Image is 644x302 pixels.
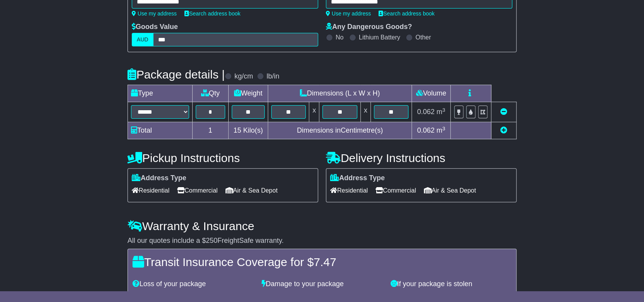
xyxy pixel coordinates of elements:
[436,108,445,116] span: m
[258,280,387,288] div: Damage to your package
[128,85,193,102] td: Type
[379,10,434,17] a: Search address book
[133,256,511,268] h4: Transit Insurance Coverage for $
[128,122,193,139] td: Total
[375,184,416,196] span: Commercial
[326,152,517,164] h4: Delivery Instructions
[226,184,278,196] span: Air & Sea Depot
[417,108,434,116] span: 0.062
[412,85,450,102] td: Volume
[336,34,343,41] label: No
[500,126,507,134] a: Add new item
[132,33,153,46] label: AUD
[132,23,178,31] label: Goods Value
[326,23,412,31] label: Any Dangerous Goods?
[500,108,507,116] a: Remove this item
[309,102,319,122] td: x
[129,280,258,288] div: Loss of your package
[132,184,169,196] span: Residential
[228,122,268,139] td: Kilo(s)
[184,10,240,17] a: Search address book
[436,126,445,134] span: m
[267,72,279,81] label: lb/in
[330,184,368,196] span: Residential
[442,107,445,113] sup: 3
[228,85,268,102] td: Weight
[330,174,385,183] label: Address Type
[386,280,515,288] div: If your package is stolen
[193,122,229,139] td: 1
[132,10,177,17] a: Use my address
[127,237,517,245] div: All our quotes include a $ FreightSafe warranty.
[313,256,336,268] span: 7.47
[417,126,434,134] span: 0.062
[424,184,476,196] span: Air & Sea Depot
[268,122,412,139] td: Dimensions in Centimetre(s)
[359,34,400,41] label: Lithium Battery
[206,237,217,244] span: 250
[442,126,445,131] sup: 3
[193,85,229,102] td: Qty
[268,85,412,102] td: Dimensions (L x W x H)
[233,126,241,134] span: 15
[127,68,225,81] h4: Package details |
[326,10,371,17] a: Use my address
[415,34,431,41] label: Other
[127,152,318,164] h4: Pickup Instructions
[127,220,517,232] h4: Warranty & Insurance
[177,184,217,196] span: Commercial
[132,174,186,183] label: Address Type
[360,102,370,122] td: x
[234,72,253,81] label: kg/cm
